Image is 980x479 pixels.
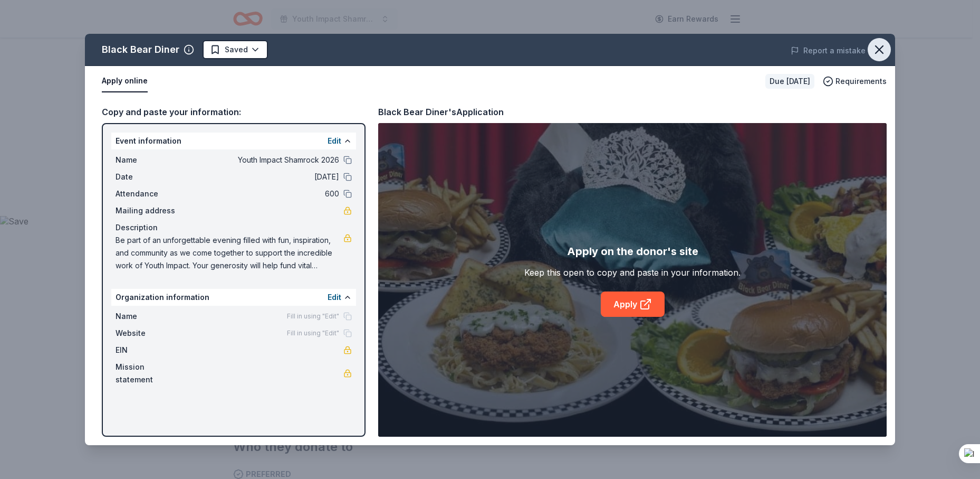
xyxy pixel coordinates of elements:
[186,154,339,166] span: Youth Impact Shamrock 2026
[203,40,268,59] button: Saved
[116,221,352,234] div: Description
[116,187,186,200] span: Attendance
[116,154,186,166] span: Name
[102,70,148,92] button: Apply online
[328,135,341,147] button: Edit
[102,41,179,58] div: Black Bear Diner
[116,234,343,272] span: Be part of an unforgettable evening filled with fun, inspiration, and community as we come togeth...
[116,171,186,183] span: Date
[835,75,887,88] span: Requirements
[567,243,698,260] div: Apply on the donor's site
[186,171,339,183] span: [DATE]
[116,310,186,323] span: Name
[287,329,339,337] span: Fill in using "Edit"
[823,75,887,88] button: Requirements
[601,292,665,317] a: Apply
[111,289,356,306] div: Organization information
[287,312,339,321] span: Fill in using "Edit"
[186,187,339,200] span: 600
[111,133,356,149] div: Event information
[116,204,186,217] span: Mailing address
[116,344,186,356] span: EIN
[765,74,814,89] div: Due [DATE]
[791,44,866,57] button: Report a mistake
[116,361,186,386] span: Mission statement
[116,327,186,340] span: Website
[524,266,741,279] div: Keep this open to copy and paste in your information.
[225,43,248,56] span: Saved
[102,105,366,119] div: Copy and paste your information:
[378,105,504,119] div: Black Bear Diner's Application
[328,291,341,304] button: Edit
